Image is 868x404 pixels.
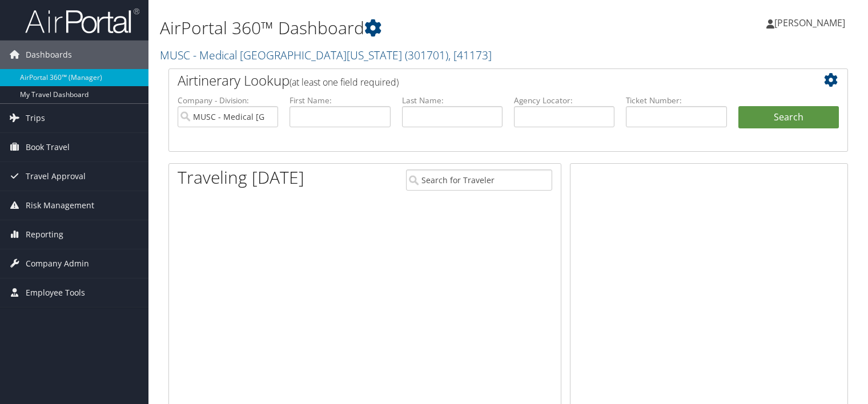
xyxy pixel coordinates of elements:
[160,47,492,63] a: MUSC - Medical [GEOGRAPHIC_DATA][US_STATE]
[290,76,399,88] span: (at least one field required)
[26,249,89,278] span: Company Admin
[26,220,63,249] span: Reporting
[290,95,390,106] label: First Name:
[26,278,85,307] span: Employee Tools
[160,16,624,40] h1: AirPortal 360™ Dashboard
[26,41,72,69] span: Dashboards
[405,47,448,63] span: ( 301701 )
[178,71,782,90] h2: Airtinerary Lookup
[26,133,70,161] span: Book Travel
[402,95,503,106] label: Last Name:
[178,95,278,106] label: Company - Division:
[178,165,304,189] h1: Traveling [DATE]
[626,95,726,106] label: Ticket Number:
[25,7,139,34] img: airportal-logo.png
[738,106,839,129] button: Search
[26,104,45,132] span: Trips
[26,191,94,220] span: Risk Management
[406,169,552,191] input: Search for Traveler
[26,162,86,191] span: Travel Approval
[766,6,857,40] a: [PERSON_NAME]
[514,95,614,106] label: Agency Locator:
[448,47,492,63] span: , [ 41173 ]
[774,17,845,29] span: [PERSON_NAME]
